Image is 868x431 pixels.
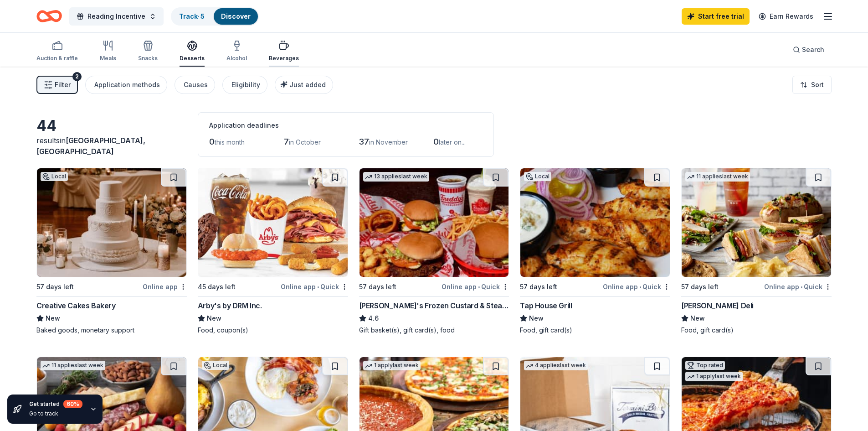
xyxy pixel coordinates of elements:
[685,361,725,370] div: Top rated
[433,137,439,146] span: 0
[198,168,348,277] img: Image for Arby's by DRM Inc.
[198,168,348,335] a: Image for Arby's by DRM Inc.45 days leftOnline app•QuickArby's by DRM Inc.NewFood, coupon(s)
[221,12,251,20] a: Discover
[231,79,260,90] div: Eligibility
[198,281,236,292] div: 45 days left
[37,168,186,277] img: Image for Creative Cakes Bakery
[524,172,551,181] div: Local
[520,300,572,311] div: Tap House Grill
[209,137,215,146] span: 0
[46,313,60,324] span: New
[36,5,62,27] a: Home
[439,138,466,146] span: later on...
[180,55,205,62] div: Desserts
[360,168,509,277] img: Image for Freddy's Frozen Custard & Steakburgers
[786,41,832,59] button: Search
[764,281,832,292] div: Online app Quick
[100,36,116,67] button: Meals
[681,326,832,335] div: Food, gift card(s)
[359,168,509,335] a: Image for Freddy's Frozen Custard & Steakburgers13 applieslast week57 days leftOnline app•Quick[P...
[226,36,247,67] button: Alcohol
[87,11,145,22] span: Reading Incentive
[36,136,145,156] span: [GEOGRAPHIC_DATA], [GEOGRAPHIC_DATA]
[269,36,299,67] button: Beverages
[69,7,164,26] button: Reading Incentive
[811,79,824,90] span: Sort
[369,138,408,146] span: in November
[359,326,509,335] div: Gift basket(s), gift card(s), food
[143,281,187,292] div: Online app
[520,281,557,292] div: 57 days left
[202,361,229,370] div: Local
[36,281,74,292] div: 57 days left
[363,172,429,182] div: 13 applies last week
[100,55,116,62] div: Meals
[603,281,670,292] div: Online app Quick
[41,172,68,181] div: Local
[36,55,78,62] div: Auction & raffle
[520,168,670,277] img: Image for Tap House Grill
[359,281,396,292] div: 57 days left
[36,168,187,335] a: Image for Creative Cakes BakeryLocal57 days leftOnline appCreative Cakes BakeryNewBaked goods, mo...
[36,76,78,94] button: Filter2
[207,313,221,324] span: New
[36,326,187,335] div: Baked goods, monetary support
[36,300,116,311] div: Creative Cakes Bakery
[690,313,705,324] span: New
[478,283,480,291] span: •
[442,281,509,292] div: Online app Quick
[36,117,187,135] div: 44
[281,281,348,292] div: Online app Quick
[363,361,421,370] div: 1 apply last week
[284,137,289,146] span: 7
[36,136,145,156] span: in
[226,55,247,62] div: Alcohol
[359,137,369,146] span: 37
[682,168,831,277] img: Image for McAlister's Deli
[171,7,259,26] button: Track· 5Discover
[524,361,588,370] div: 4 applies last week
[368,313,379,324] span: 4.6
[639,283,641,291] span: •
[175,76,215,94] button: Causes
[36,36,78,67] button: Auction & raffle
[792,76,832,94] button: Sort
[685,172,750,182] div: 11 applies last week
[289,81,326,88] span: Just added
[55,79,71,90] span: Filter
[802,44,824,55] span: Search
[359,300,509,311] div: [PERSON_NAME]'s Frozen Custard & Steakburgers
[681,300,754,311] div: [PERSON_NAME] Deli
[36,135,187,157] div: results
[529,313,544,324] span: New
[94,79,160,90] div: Application methods
[72,72,82,81] div: 2
[275,76,333,94] button: Just added
[520,168,670,335] a: Image for Tap House GrillLocal57 days leftOnline app•QuickTap House GrillNewFood, gift card(s)
[317,283,319,291] span: •
[179,12,205,20] a: Track· 5
[289,138,321,146] span: in October
[138,55,158,62] div: Snacks
[753,8,819,25] a: Earn Rewards
[682,8,750,25] a: Start free trial
[269,55,299,62] div: Beverages
[685,372,743,381] div: 1 apply last week
[681,281,719,292] div: 57 days left
[215,138,245,146] span: this month
[222,76,267,94] button: Eligibility
[180,36,205,67] button: Desserts
[198,300,262,311] div: Arby's by DRM Inc.
[198,326,348,335] div: Food, coupon(s)
[41,361,105,370] div: 11 applies last week
[85,76,167,94] button: Application methods
[138,36,158,67] button: Snacks
[29,410,82,417] div: Go to track
[63,400,82,408] div: 60 %
[184,79,208,90] div: Causes
[29,400,82,408] div: Get started
[801,283,802,291] span: •
[520,326,670,335] div: Food, gift card(s)
[681,168,832,335] a: Image for McAlister's Deli11 applieslast week57 days leftOnline app•Quick[PERSON_NAME] DeliNewFoo...
[209,120,483,131] div: Application deadlines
